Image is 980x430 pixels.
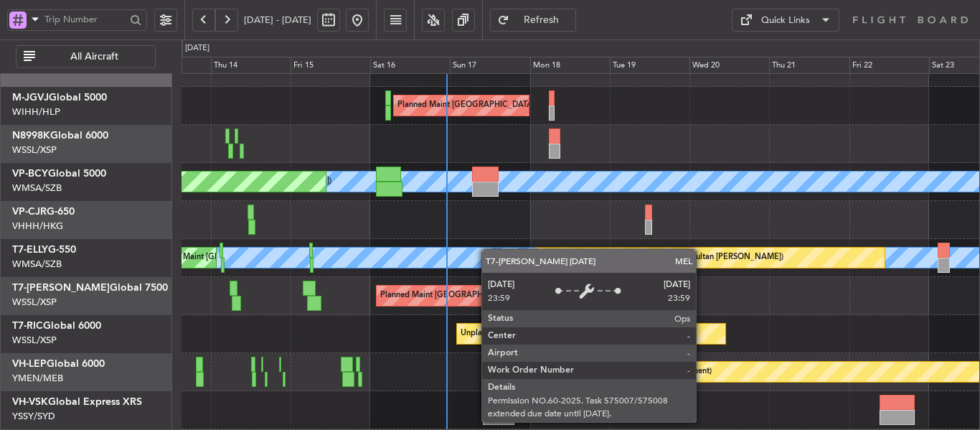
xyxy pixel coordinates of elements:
span: VP-CJR [12,207,47,217]
div: Planned Maint [GEOGRAPHIC_DATA] (Seletar) [397,95,566,116]
div: Fri 22 [849,57,929,74]
span: VP-BCY [12,169,48,179]
a: VHHH/HKG [12,220,63,233]
div: Tue 19 [610,57,689,74]
span: T7-ELLY [12,245,48,255]
button: All Aircraft [16,45,156,68]
button: Refresh [490,9,576,32]
a: VP-CJRG-650 [12,207,75,217]
a: WSSL/XSP [12,296,57,309]
a: M-JGVJGlobal 5000 [12,93,107,103]
a: T7-[PERSON_NAME]Global 7500 [12,283,168,293]
div: Fri 15 [291,57,370,74]
a: VP-BCYGlobal 5000 [12,169,106,179]
a: WSSL/XSP [12,334,57,347]
a: WIHH/HLP [12,106,60,118]
span: VH-VSK [12,397,48,407]
a: T7-RICGlobal 6000 [12,321,101,331]
div: [DATE] [185,42,209,55]
a: VH-VSKGlobal Express XRS [12,397,142,407]
a: WMSA/SZB [12,258,62,271]
div: Unplanned Maint Wichita (Wichita Mid-continent) [534,361,712,383]
span: T7-RIC [12,321,43,331]
div: Mon 18 [530,57,610,74]
button: Quick Links [732,9,839,32]
div: Quick Links [761,14,810,28]
a: YMEN/MEB [12,372,63,385]
div: Planned Maint [GEOGRAPHIC_DATA] (Seletar) [380,285,549,307]
input: Trip Number [44,9,126,30]
div: Sun 17 [450,57,529,74]
div: Unplanned Maint [GEOGRAPHIC_DATA] (Sultan [PERSON_NAME]) [540,247,783,268]
a: YSSY/SYD [12,410,55,423]
div: Wed 20 [689,57,769,74]
div: Thu 21 [769,57,849,74]
div: Thu 14 [211,57,291,74]
span: M-JGVJ [12,93,49,103]
span: All Aircraft [38,52,151,62]
span: T7-[PERSON_NAME] [12,283,110,293]
span: VH-LEP [12,359,47,369]
a: WSSL/XSP [12,144,57,156]
span: N8998K [12,131,50,141]
a: WMSA/SZB [12,182,62,195]
span: [DATE] - [DATE] [244,14,311,27]
a: N8998KGlobal 6000 [12,131,108,141]
a: T7-ELLYG-550 [12,245,76,255]
div: Unplanned Maint [GEOGRAPHIC_DATA] (Seletar) [461,323,639,345]
a: VH-LEPGlobal 6000 [12,359,105,369]
div: Sat 16 [370,57,450,74]
span: Refresh [512,15,571,25]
